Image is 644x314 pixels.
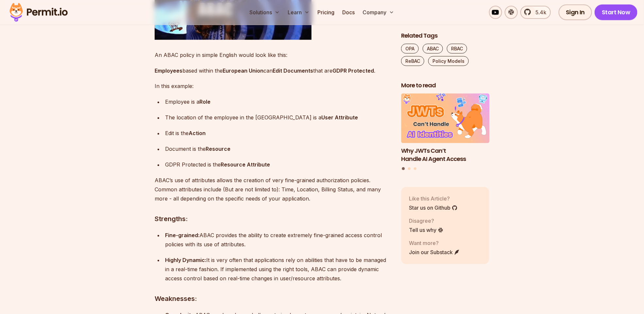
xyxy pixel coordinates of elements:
[401,94,489,163] a: Why JWTs Can’t Handle AI Agent AccessWhy JWTs Can’t Handle AI Agent Access
[285,6,312,19] button: Learn
[165,129,391,138] p: Edit is the
[273,67,313,74] strong: Edit Documents
[559,5,592,20] a: Sign In
[155,82,391,91] p: In this example:
[165,160,391,169] p: GDPR Protected is the
[401,81,489,90] h2: More to read
[221,162,270,168] strong: Resource Attribute
[165,256,391,283] div: It is very often that applications rely on abilities that have to be managed in a real-time fashi...
[332,67,374,74] strong: GDPR Protected
[409,217,444,225] p: Disagree?
[409,248,460,256] a: Join our Substack
[189,130,206,137] strong: Action
[532,9,546,16] span: 5.4k
[155,176,391,203] p: ABAC’s use of attributes allows the creation of very fine-grained authorization policies. Common ...
[447,44,467,53] a: RBAC
[414,167,416,170] button: Go to slide 3
[360,6,397,19] button: Company
[520,6,551,19] a: 5.4k
[402,167,405,170] button: Go to slide 1
[206,146,230,152] strong: Resource
[423,44,443,53] a: ABAC
[155,50,391,60] p: An ABAC policy in simple English would look like this:
[165,257,206,264] strong: Highly Dynamic:
[7,1,71,24] img: Permit logo
[155,294,391,304] h3: Weaknesses:
[165,97,391,107] p: Employee is a
[409,239,460,247] p: Want more?
[428,56,469,66] a: Policy Models
[409,204,458,212] a: Star us on Github
[223,67,263,74] strong: European Union
[247,6,282,19] button: Solutions
[165,145,391,154] p: Document is the
[401,94,489,171] div: Posts
[409,195,458,202] p: Like this Article?
[595,5,637,20] a: Start Now
[340,6,357,19] a: Docs
[199,99,211,105] strong: Role
[401,94,489,163] li: 1 of 3
[401,94,489,143] img: Why JWTs Can’t Handle AI Agent Access
[315,6,337,19] a: Pricing
[155,214,391,224] h3: Strengths:
[401,44,419,53] a: OPA
[401,31,489,40] h2: Related Tags
[321,114,358,121] strong: User Attribute
[155,67,182,74] strong: Employees
[165,231,391,249] div: ABAC provides the ability to create extremely fine-grained access control policies with its use o...
[409,226,444,234] a: Tell us why
[401,147,489,163] h3: Why JWTs Can’t Handle AI Agent Access
[401,56,424,66] a: ReBAC
[165,113,391,122] p: The location of the employee in the [GEOGRAPHIC_DATA] is a
[155,66,391,75] p: based within the can that are .
[408,167,411,170] button: Go to slide 2
[165,232,199,239] strong: Fine-grained:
